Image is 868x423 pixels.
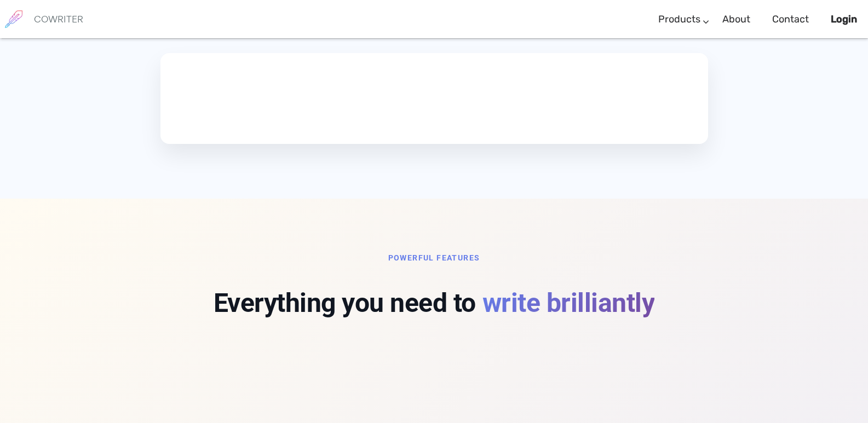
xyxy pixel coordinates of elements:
[658,3,700,36] a: Products
[772,3,809,36] a: Contact
[831,13,857,25] b: Login
[114,287,755,319] h2: Everything you need to
[722,3,750,36] a: About
[831,3,857,36] a: Login
[34,14,83,24] h6: COWRITER
[482,287,655,319] span: write brilliantly
[114,253,755,276] h6: Powerful Features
